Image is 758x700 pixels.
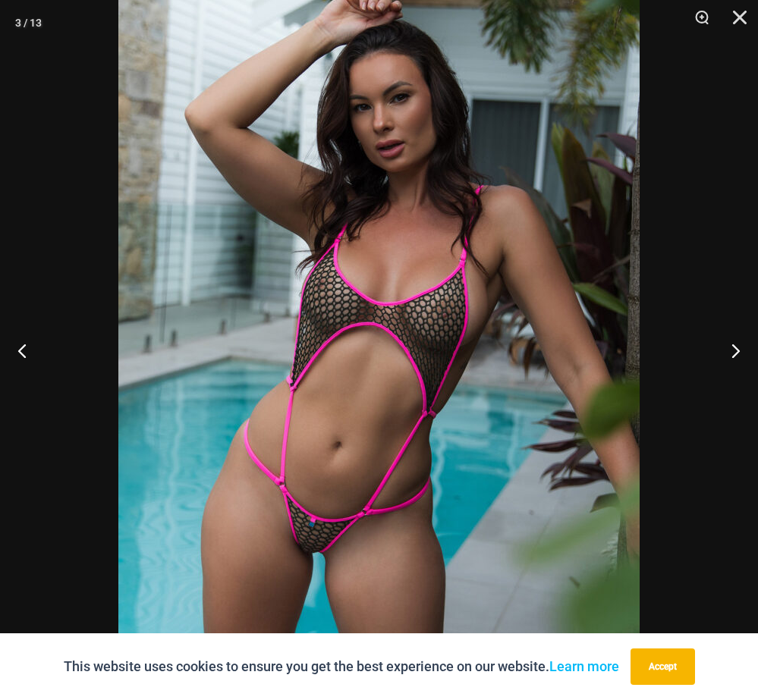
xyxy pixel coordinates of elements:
button: Next [701,312,758,388]
button: Accept [631,648,695,685]
div: 3 / 13 [15,11,42,34]
a: Learn more [549,658,619,674]
p: This website uses cookies to ensure you get the best experience on our website. [64,655,619,678]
